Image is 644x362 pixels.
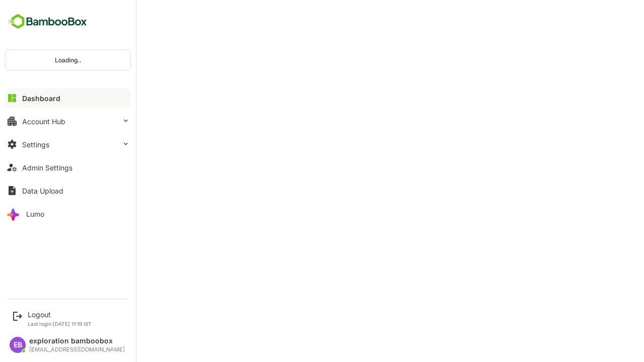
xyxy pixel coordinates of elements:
[28,310,92,319] div: Logout
[6,50,130,70] div: Loading..
[22,94,60,103] div: Dashboard
[5,134,131,154] button: Settings
[5,88,131,108] button: Dashboard
[5,180,131,201] button: Data Upload
[22,187,63,195] div: Data Upload
[28,321,92,327] p: Last login: [DATE] 11:19 IST
[26,210,44,218] div: Lumo
[5,111,131,131] button: Account Hub
[22,140,49,149] div: Settings
[5,157,131,177] button: Admin Settings
[22,117,65,126] div: Account Hub
[5,204,131,224] button: Lumo
[10,337,26,353] div: EB
[5,12,90,31] img: BambooboxFullLogoMark.5f36c76dfaba33ec1ec1367b70bb1252.svg
[29,346,125,353] div: [EMAIL_ADDRESS][DOMAIN_NAME]
[22,163,72,172] div: Admin Settings
[29,337,125,345] div: exploration bamboobox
